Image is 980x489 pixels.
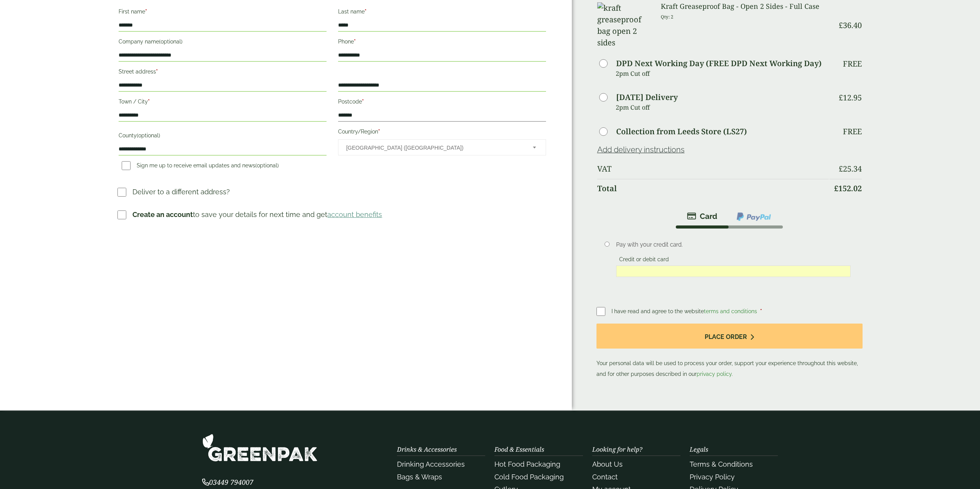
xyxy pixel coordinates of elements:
p: Your personal data will be used to process your order, support your experience throughout this we... [596,324,863,379]
span: (optional) [159,38,183,45]
p: 2pm Cut off [616,68,829,79]
label: Town / City [119,96,327,109]
span: £ [839,164,843,174]
span: United Kingdom (UK) [346,140,523,156]
span: £ [834,183,838,194]
span: £ [839,20,843,30]
label: Street address [119,66,327,79]
p: Free [843,127,862,136]
abbr: required [148,98,150,105]
bdi: 152.02 [834,183,862,194]
bdi: 12.95 [839,92,862,103]
label: Credit or debit card [616,256,672,265]
button: Place order [596,324,863,349]
label: [DATE] Delivery [616,93,678,101]
label: DPD Next Working Day (FREE DPD Next Working Day) [616,60,822,67]
a: Add delivery instructions [597,145,685,154]
iframe: Secure card payment input frame [618,268,848,275]
img: ppcp-gateway.png [736,212,772,222]
p: 2pm Cut off [616,102,829,113]
span: Country/Region [338,139,546,155]
abbr: required [365,8,367,15]
label: Postcode [338,96,546,109]
a: Cold Food Packaging [494,473,564,481]
h3: Kraft Greaseproof Bag - Open 2 Sides - Full Case [661,2,829,11]
a: Privacy Policy [690,473,735,481]
label: Country/Region [338,126,546,139]
p: Free [843,59,862,68]
img: GreenPak Supplies [202,434,318,462]
img: kraft greaseproof bag open 2 sides [597,2,652,48]
a: privacy policy [697,371,732,377]
abbr: required [145,8,147,15]
a: account benefits [327,210,382,219]
a: Terms & Conditions [690,460,753,468]
span: 03449 794007 [202,477,253,487]
label: Last name [338,6,546,19]
img: stripe.png [687,212,717,221]
strong: Create an account [132,210,193,219]
input: Sign me up to receive email updates and news(optional) [122,161,131,170]
label: Phone [338,36,546,49]
label: County [119,130,327,143]
span: £ [839,92,843,103]
label: Sign me up to receive email updates and news [119,162,282,171]
a: Hot Food Packaging [494,460,560,468]
span: (optional) [255,162,279,169]
abbr: required [354,38,356,45]
a: 03449 794007 [202,479,253,486]
abbr: required [760,308,762,314]
abbr: required [378,129,380,135]
th: Total [597,179,829,198]
abbr: required [362,98,364,105]
label: Collection from Leeds Store (LS27) [616,128,747,135]
p: to save your details for next time and get [132,209,382,220]
label: First name [119,6,327,19]
bdi: 25.34 [839,164,862,174]
bdi: 36.40 [839,20,862,30]
span: I have read and agree to the website [611,308,759,314]
a: Bags & Wraps [397,473,442,481]
a: Drinking Accessories [397,460,465,468]
p: Pay with your credit card. [616,240,851,249]
a: Contact [592,473,618,481]
a: terms and conditions [704,308,757,314]
label: Company name [119,36,327,49]
span: (optional) [137,132,160,139]
th: VAT [597,160,829,178]
p: Deliver to a different address? [132,187,230,197]
abbr: required [156,68,158,75]
a: About Us [592,460,623,468]
small: Qty: 2 [661,14,673,20]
